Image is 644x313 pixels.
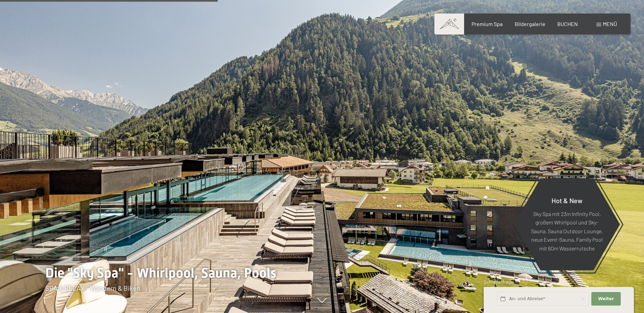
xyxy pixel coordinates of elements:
p: Sky Spa mit 23m Infinity Pool, großem Whirlpool und Sky-Sauna, Sauna Outdoor Lounge, neue Event-S... [530,209,603,252]
span: Hot & New [552,196,583,204]
button: Weiter [591,292,620,306]
a: Premium Spa [472,21,503,27]
span: Menü [603,21,617,27]
a: Hot & New Sky Spa mit 23m Infinity Pool, großem Whirlpool und Sky-Sauna, Sauna Outdoor Lounge, ne... [513,178,620,271]
a: Bildergalerie [515,21,545,27]
span: Schnellanfrage [484,279,513,285]
a: BUCHEN [557,21,578,27]
span: Weiter [598,296,614,302]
